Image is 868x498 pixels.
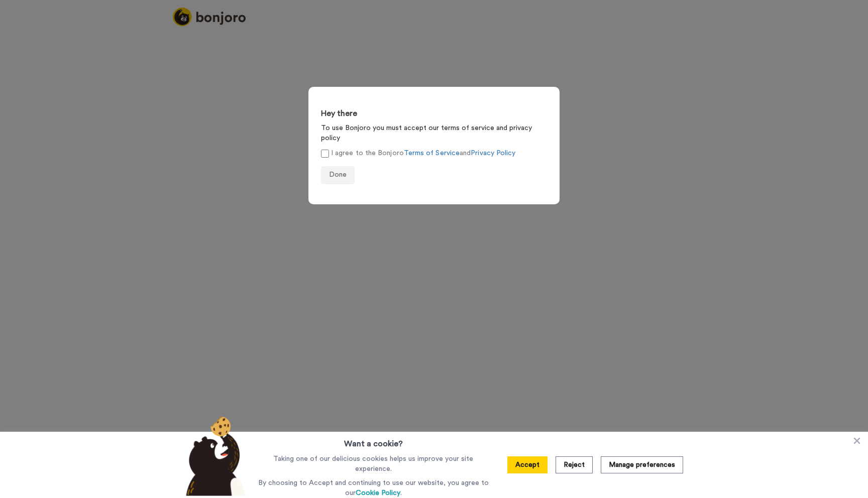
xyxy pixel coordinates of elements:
p: Taking one of our delicious cookies helps us improve your site experience. [256,454,491,474]
p: By choosing to Accept and continuing to use our website, you agree to our . [256,478,491,498]
span: Done [329,171,347,178]
h3: Want a cookie? [344,432,403,450]
p: To use Bonjoro you must accept our terms of service and privacy policy [321,123,547,143]
button: Reject [556,456,593,473]
button: Done [321,166,355,184]
a: Privacy Policy [471,150,515,157]
label: I agree to the Bonjoro and [321,148,515,159]
button: Accept [507,456,548,473]
input: I agree to the BonjoroTerms of ServiceandPrivacy Policy [321,150,329,158]
h3: Hey there [321,109,547,118]
a: Terms of Service [404,150,460,157]
img: bear-with-cookie.png [177,416,251,496]
button: Manage preferences [601,456,683,473]
a: Cookie Policy [356,489,400,496]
